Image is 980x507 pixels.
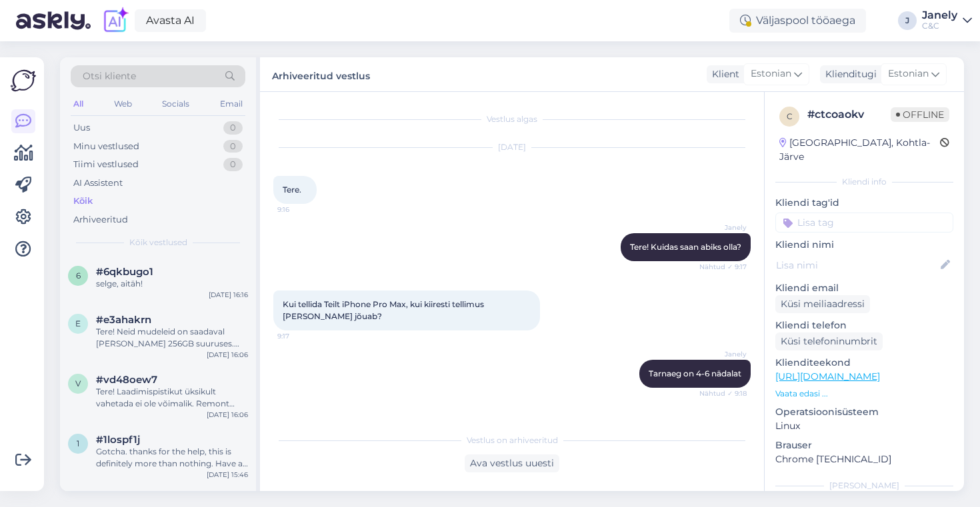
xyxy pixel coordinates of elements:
img: Askly Logo [11,68,36,93]
span: Nähtud ✓ 9:17 [697,262,747,272]
div: Email [217,95,245,113]
div: Gotcha. thanks for the help, this is definitely more than nothing. Have a great day ahead. [96,446,248,470]
div: Kliendi info [775,176,953,188]
div: Web [111,95,135,113]
span: Nähtud ✓ 9:18 [697,388,747,398]
div: 0 [223,140,243,153]
span: Tere. [283,185,301,195]
div: All [71,95,86,113]
div: 0 [223,158,243,171]
div: Socials [159,95,192,113]
span: 1 [77,438,79,448]
p: Vaata edasi ... [775,388,953,400]
span: v [75,378,81,388]
a: Avasta AI [135,9,206,32]
span: #6qkbugo1 [96,266,153,278]
div: Küsi telefoninumbrit [775,332,883,350]
span: e [75,318,81,328]
span: #vd48oew7 [96,374,157,386]
div: selge, aitäh! [96,278,248,290]
p: Linux [775,419,953,433]
span: Estonian [751,67,791,81]
input: Lisa nimi [776,258,938,272]
div: [DATE] [273,141,751,153]
div: [DATE] 15:46 [207,470,248,480]
div: # ctcoaokv [807,107,891,123]
div: C&C [922,21,957,31]
div: AI Assistent [73,177,123,190]
p: Chrome [TECHNICAL_ID] [775,452,953,466]
div: Klient [707,67,739,81]
div: [DATE] 16:06 [207,350,248,360]
span: Otsi kliente [83,69,136,83]
div: Minu vestlused [73,140,139,153]
p: Kliendi tag'id [775,196,953,210]
span: Tere! Kuidas saan abiks olla? [630,242,741,252]
p: Operatsioonisüsteem [775,405,953,419]
span: 6 [76,270,81,280]
p: Klienditeekond [775,356,953,370]
span: #1lospf1j [96,434,140,446]
div: [PERSON_NAME] [775,480,953,492]
div: Klienditugi [820,67,877,81]
div: [GEOGRAPHIC_DATA], Kohtla-Järve [779,136,940,164]
a: [URL][DOMAIN_NAME] [775,370,880,382]
div: Tiimi vestlused [73,158,139,171]
p: Brauser [775,438,953,452]
span: Vestlus on arhiveeritud [467,434,558,446]
p: Kliendi email [775,281,953,295]
span: Tarnaeg on 4-6 nädalat [649,368,741,378]
div: [DATE] 16:16 [209,290,248,300]
img: explore-ai [101,7,129,35]
span: Estonian [888,67,929,81]
div: Tere! Neid mudeleid on saadaval [PERSON_NAME] 256GB suuruses. 512GB mudeleid enam juurde tulemas ... [96,326,248,350]
span: 9:17 [277,331,327,341]
div: [DATE] 16:06 [207,410,248,420]
span: Offline [891,107,949,122]
div: Kõik [73,195,93,208]
div: Ava vestlus uuesti [465,454,559,472]
span: Janely [697,223,747,233]
p: Kliendi telefon [775,318,953,332]
p: Kliendi nimi [775,238,953,252]
div: Väljaspool tööaega [729,9,866,33]
div: Uus [73,121,90,135]
span: c [787,111,793,121]
div: Arhiveeritud [73,213,128,227]
div: 0 [223,121,243,135]
div: Janely [922,10,957,21]
div: Tere! Laadimispistikut üksikult vahetada ei ole võimalik. Remont toimuks läbi põhimooduli vahetus... [96,386,248,410]
a: JanelyC&C [922,10,972,31]
label: Arhiveeritud vestlus [272,65,370,83]
div: Küsi meiliaadressi [775,295,870,313]
span: Janely [697,349,747,359]
span: 9:16 [277,205,327,215]
span: Kui tellida Teilt iPhone Pro Max, kui kiiresti tellimus [PERSON_NAME] jõuab? [283,299,486,321]
input: Lisa tag [775,213,953,233]
div: Vestlus algas [273,113,751,125]
span: #e3ahakrn [96,314,151,326]
div: J [898,11,917,30]
span: Kõik vestlused [129,237,187,249]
